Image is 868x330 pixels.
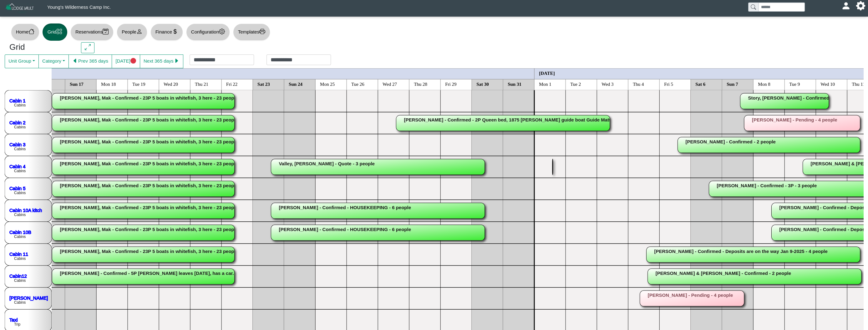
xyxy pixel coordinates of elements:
[9,229,31,235] a: Cabin 10B
[9,42,72,52] h3: Grid
[14,103,26,107] text: Cabins
[383,81,397,86] text: Wed 27
[140,54,183,68] button: Next 365 dayscaret right fill
[70,23,114,41] button: Reservationscalendar2 check
[9,163,26,169] a: Cabin 4
[820,81,835,86] text: Wed 10
[72,58,78,64] svg: caret left fill
[14,322,21,327] text: Trip
[9,120,26,125] a: Cabin 2
[69,54,112,68] button: caret left fillPrev 365 days
[117,23,147,41] button: Peopleperson
[858,3,863,8] svg: gear fill
[14,191,26,195] text: Cabins
[9,295,48,300] a: [PERSON_NAME]
[852,81,865,86] text: Thu 11
[9,317,18,322] a: Taxi
[257,81,270,86] text: Sat 23
[103,28,109,34] svg: calendar2 check
[664,81,673,86] text: Fri 5
[727,81,738,86] text: Sun 7
[9,185,26,191] a: Cabin 5
[14,256,26,261] text: Cabins
[5,54,39,68] button: Unit Group
[56,28,62,34] svg: grid
[751,4,756,9] svg: search
[81,42,94,54] button: arrows angle expand
[172,28,178,34] svg: currency dollar
[14,213,26,217] text: Cabins
[14,300,26,305] text: Cabins
[11,23,39,41] button: Homehouse
[570,81,581,86] text: Tue 2
[289,81,302,86] text: Sun 24
[14,125,26,129] text: Cabins
[9,207,42,213] a: Cabin 10A kitch
[266,54,331,65] input: Check out
[351,81,364,86] text: Tue 26
[14,169,26,173] text: Cabins
[132,81,145,86] text: Tue 19
[259,28,265,34] svg: printer
[414,81,427,86] text: Thu 28
[101,81,116,86] text: Mon 18
[602,81,613,86] text: Wed 3
[14,235,26,239] text: Cabins
[508,81,521,86] text: Sun 31
[5,3,35,13] img: Z
[28,28,34,34] svg: house
[174,58,180,64] svg: caret right fill
[186,23,230,41] button: Configurationgear
[136,28,142,34] svg: person
[195,81,208,86] text: Thu 21
[844,3,848,8] svg: person fill
[695,81,706,86] text: Sat 6
[233,23,270,41] button: Templatesprinter
[226,81,237,86] text: Fri 22
[70,81,84,86] text: Sun 17
[9,273,27,278] a: Cabin12
[190,54,254,65] input: Check in
[9,251,28,256] a: Cabin 11
[14,278,26,283] text: Cabins
[445,81,456,86] text: Fri 29
[219,28,225,34] svg: gear
[85,44,91,50] svg: arrows angle expand
[150,23,183,41] button: Financecurrency dollar
[14,147,26,151] text: Cabins
[130,58,136,64] svg: circle fill
[758,81,770,86] text: Mon 8
[112,54,140,68] button: [DATE]circle fill
[9,98,26,103] a: Cabin 1
[38,54,69,68] button: Category
[476,81,489,86] text: Sat 30
[320,81,335,86] text: Mon 25
[789,81,800,86] text: Tue 9
[9,142,26,147] a: Cabin 3
[539,70,555,75] text: [DATE]
[633,81,644,86] text: Thu 4
[164,81,178,86] text: Wed 20
[539,81,551,86] text: Mon 1
[43,23,67,41] button: Gridgrid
